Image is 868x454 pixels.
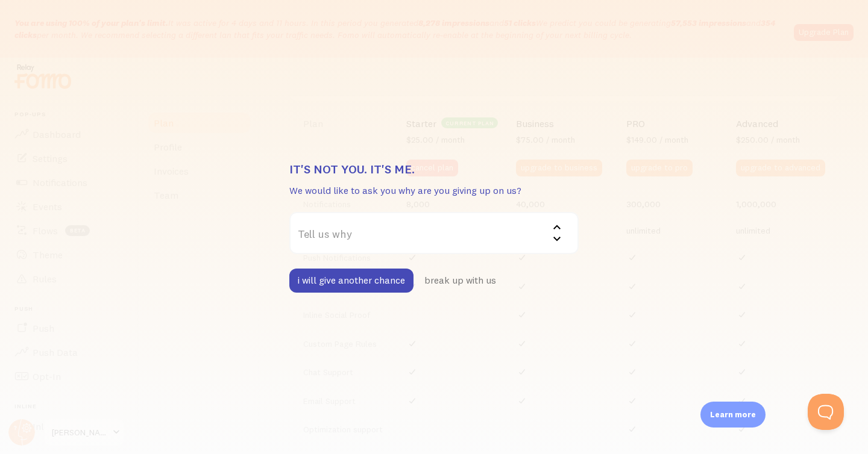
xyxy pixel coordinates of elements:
[416,269,505,293] button: break up with us
[289,161,579,177] h3: It's not you. It's me.
[289,212,579,254] label: Tell us why
[700,402,766,428] div: Learn more
[289,269,414,293] button: i will give another chance
[289,184,579,197] p: We would like to ask you why are you giving up on us?
[808,394,844,430] iframe: Help Scout Beacon - Open
[710,409,756,420] p: Learn more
